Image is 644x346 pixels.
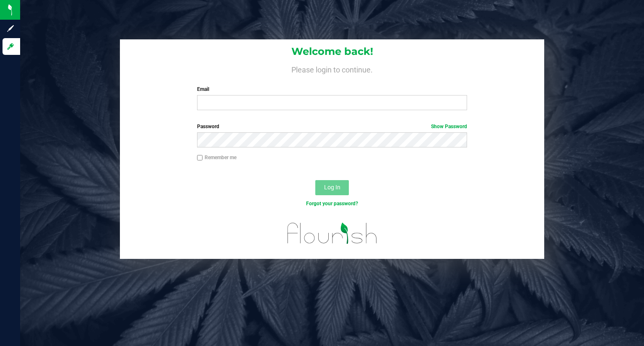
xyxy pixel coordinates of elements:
label: Remember me [197,154,236,161]
label: Email [197,85,467,93]
inline-svg: Log in [6,42,15,51]
a: Show Password [431,124,467,129]
inline-svg: Sign up [6,24,15,33]
span: Log In [324,184,340,191]
span: Password [197,124,219,129]
a: Forgot your password? [306,201,358,207]
h1: Welcome back! [120,46,544,57]
h4: Please login to continue. [120,64,544,74]
img: flourish_logo.svg [279,216,385,250]
button: Log In [315,180,349,195]
input: Remember me [197,155,203,161]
